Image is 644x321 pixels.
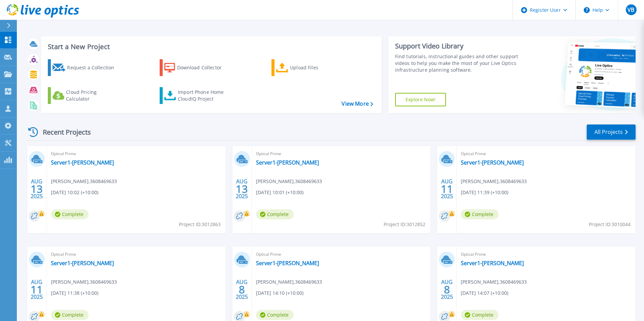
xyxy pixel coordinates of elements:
span: Optical Prime [256,150,427,157]
span: Project ID: 3012863 [179,221,221,228]
a: Server1-[PERSON_NAME] [461,260,524,266]
a: View More [342,101,373,107]
span: [DATE] 11:39 (+10:00) [461,189,508,196]
a: Server1-[PERSON_NAME] [461,159,524,166]
div: Upload Files [290,61,344,74]
a: Request a Collection [48,59,123,76]
span: 11 [441,186,453,192]
span: Project ID: 3012852 [384,221,425,228]
span: 11 [31,287,43,292]
div: AUG 2025 [30,277,43,302]
div: AUG 2025 [441,177,453,201]
div: Download Collector [177,61,231,74]
span: 13 [31,186,43,192]
span: [DATE] 14:07 (+10:00) [461,289,508,297]
div: Support Video Library [395,42,521,50]
a: Server1-[PERSON_NAME] [51,159,114,166]
span: Optical Prime [51,251,222,258]
div: AUG 2025 [235,277,248,302]
h3: Start a New Project [48,43,373,50]
span: Optical Prime [51,150,222,157]
span: VB [627,7,634,12]
a: Server1-[PERSON_NAME] [256,260,319,266]
span: Complete [461,310,498,320]
span: 8 [444,287,450,292]
span: Complete [256,310,294,320]
div: Cloud Pricing Calculator [66,89,120,102]
span: [PERSON_NAME] , 3608469633 [461,178,527,185]
div: AUG 2025 [235,177,248,201]
span: 13 [236,186,248,192]
div: Import Phone Home CloudIQ Project [178,89,230,102]
span: [DATE] 10:01 (+10:00) [256,189,303,196]
a: Download Collector [160,59,235,76]
span: Optical Prime [461,150,632,157]
a: Server1-[PERSON_NAME] [256,159,319,166]
a: Cloud Pricing Calculator [48,87,123,104]
span: [PERSON_NAME] , 3608469633 [51,178,117,185]
a: All Projects [587,124,636,140]
span: [DATE] 14:10 (+10:00) [256,289,303,297]
span: [DATE] 10:02 (+10:00) [51,189,98,196]
a: Explore Now! [395,93,446,106]
div: Find tutorials, instructional guides and other support videos to help you make the most of your L... [395,53,521,73]
div: AUG 2025 [441,277,453,302]
span: [PERSON_NAME] , 3608469633 [51,278,117,286]
span: Complete [461,209,498,219]
span: Optical Prime [256,251,427,258]
span: Complete [51,310,89,320]
span: [PERSON_NAME] , 3608469633 [256,278,322,286]
span: [DATE] 11:38 (+10:00) [51,289,98,297]
span: Optical Prime [461,251,632,258]
a: Upload Files [271,59,347,76]
a: Server1-[PERSON_NAME] [51,260,114,266]
div: Recent Projects [26,124,100,140]
span: [PERSON_NAME] , 3608469633 [461,278,527,286]
span: Complete [51,209,89,219]
div: Request a Collection [67,61,121,74]
span: [PERSON_NAME] , 3608469633 [256,178,322,185]
div: AUG 2025 [30,177,43,201]
span: Complete [256,209,294,219]
span: 8 [239,287,245,292]
span: Project ID: 3010044 [589,221,631,228]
